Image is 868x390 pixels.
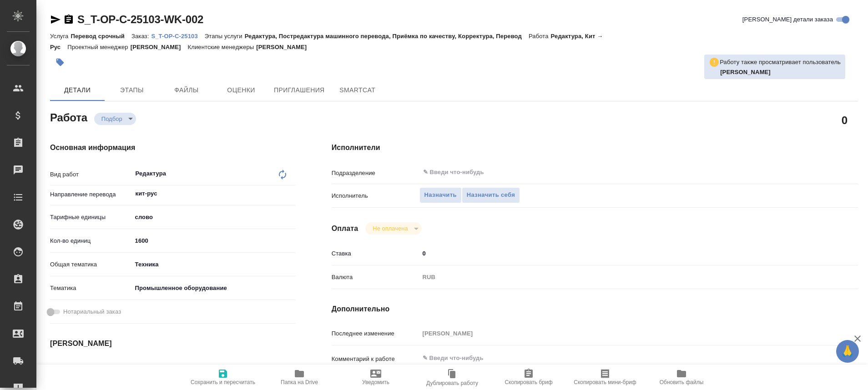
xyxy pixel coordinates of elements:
[63,307,121,316] span: Нотариальный заказ
[332,249,419,258] p: Ставка
[71,33,131,40] p: Перевод срочный
[56,85,99,96] span: Детали
[419,270,814,285] div: RUB
[643,365,720,390] button: Обновить файлы
[840,342,855,361] span: 🙏
[574,379,636,385] span: Скопировать мини-бриф
[290,193,292,195] button: Open
[809,171,811,173] button: Open
[99,115,125,123] button: Подбор
[132,257,295,272] div: Техника
[131,33,151,40] p: Заказ:
[50,109,87,125] h2: Работа
[50,364,132,373] p: Дата начала работ
[63,14,74,25] button: Скопировать ссылку
[332,191,419,200] p: Исполнитель
[274,85,325,96] span: Приглашения
[365,222,421,235] div: Подбор
[742,15,833,24] span: [PERSON_NAME] детали заказа
[185,365,261,390] button: Сохранить и пересчитать
[67,44,130,50] p: Проектный менеджер
[720,69,771,75] b: [PERSON_NAME]
[370,225,410,232] button: Не оплачена
[720,58,841,67] p: Работу также просматривает пользователь
[50,14,61,25] button: Скопировать ссылку для ЯМессенджера
[836,340,859,363] button: 🙏
[188,44,257,50] p: Клиентские менеджеры
[132,234,295,247] input: ✎ Введи что-нибудь
[219,85,263,96] span: Оценки
[132,361,212,375] input: ✎ Введи что-нибудь
[490,365,567,390] button: Скопировать бриф
[50,190,132,199] p: Направление перевода
[332,142,858,153] h4: Исполнители
[191,379,255,385] span: Сохранить и пересчитать
[50,236,132,245] p: Кол-во единиц
[419,247,814,260] input: ✎ Введи что-нибудь
[332,223,358,234] h4: Оплата
[50,142,295,153] h4: Основная информация
[132,210,295,225] div: слово
[94,113,136,125] div: Подбор
[505,379,552,385] span: Скопировать бриф
[462,187,520,203] button: Назначить себя
[720,68,841,77] p: Журавлева Александра
[422,167,781,178] input: ✎ Введи что-нибудь
[332,329,419,338] p: Последнее изменение
[281,379,318,385] span: Папка на Drive
[419,327,814,340] input: Пустое поле
[77,13,203,25] a: S_T-OP-C-25103-WK-002
[338,365,414,390] button: Уведомить
[414,365,490,390] button: Дублировать работу
[131,44,188,50] p: [PERSON_NAME]
[110,85,154,96] span: Этапы
[362,379,389,385] span: Уведомить
[151,32,204,40] a: S_T-OP-C-25103
[424,190,457,200] span: Назначить
[132,280,295,296] div: Промышленное оборудование
[332,273,419,282] p: Валюта
[50,260,132,269] p: Общая тематика
[256,44,313,50] p: [PERSON_NAME]
[660,379,704,385] span: Обновить файлы
[332,304,858,315] h4: Дополнительно
[50,338,295,349] h4: [PERSON_NAME]
[426,380,478,386] span: Дублировать работу
[50,52,70,72] button: Добавить тэг
[50,284,132,293] p: Тематика
[261,365,338,390] button: Папка на Drive
[567,365,643,390] button: Скопировать мини-бриф
[529,33,551,40] p: Работа
[50,170,132,179] p: Вид работ
[332,355,419,364] p: Комментарий к работе
[332,169,419,178] p: Подразделение
[842,112,848,128] h2: 0
[419,187,462,203] button: Назначить
[151,33,204,40] p: S_T-OP-C-25103
[205,33,245,40] p: Этапы услуги
[245,33,529,40] p: Редактура, Постредактура машинного перевода, Приёмка по качеству, Корректура, Перевод
[50,213,132,222] p: Тарифные единицы
[467,190,515,200] span: Назначить себя
[50,33,71,40] p: Услуга
[165,85,208,96] span: Файлы
[336,85,379,96] span: SmartCat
